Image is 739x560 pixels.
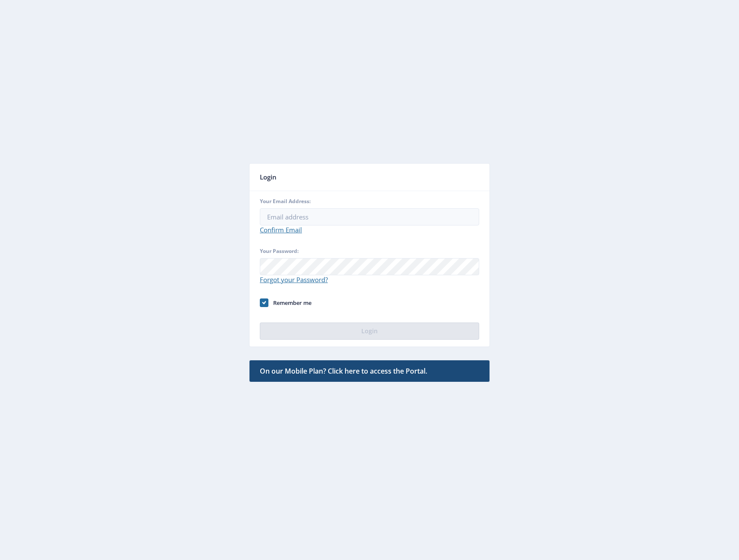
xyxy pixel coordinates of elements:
[273,299,311,307] span: Remember me
[260,170,479,184] div: Login
[260,198,311,205] span: Your Email Address:
[260,275,328,284] a: Forgot your Password?
[260,225,302,234] a: Confirm Email
[249,360,490,382] a: On our Mobile Plan? Click here to access the Portal.
[260,247,299,255] span: Your Password:
[260,323,479,340] button: Login
[260,208,479,225] input: Email address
